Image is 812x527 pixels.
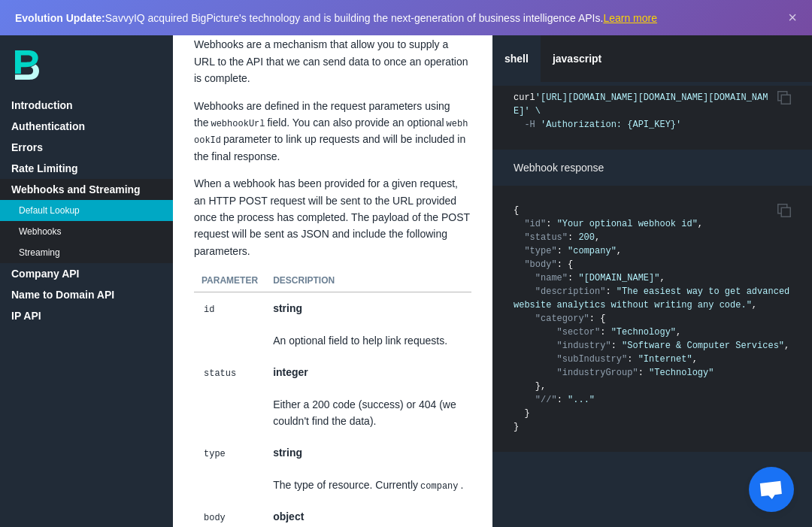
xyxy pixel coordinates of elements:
span: } [524,408,529,419]
code: id [201,302,217,317]
span: "Internet" [638,354,692,365]
th: Parameter [194,270,265,292]
span: "subIndustry" [557,354,628,365]
span: "status" [524,232,568,243]
td: The type of resource. Currently . [265,469,471,501]
span: "//" [535,395,557,405]
span: "category" [535,313,589,324]
p: Webhooks are a mechanism that allow you to supply a URL to the API that we can send data to once ... [173,36,492,86]
span: { [600,313,605,324]
span: "sector" [557,327,601,338]
span: , [617,246,622,256]
p: When a webhook has been provided for a given request, an HTTP POST request will be sent to the UR... [173,175,492,259]
span: "Software & Computer Services" [622,341,784,351]
span: : [600,327,605,338]
span: : [557,259,562,270]
span: }, [535,381,546,392]
span: \ [535,106,541,117]
span: "Technology" [649,368,714,378]
code: type [201,447,228,462]
strong: string [273,302,302,314]
span: : [589,313,595,324]
th: Description [265,270,471,292]
code: webhookUrl [208,117,267,132]
span: , [692,354,698,365]
span: : [568,232,573,243]
code: curl [514,92,768,130]
div: Open chat [749,467,794,512]
span: : [605,286,611,297]
td: An optional field to help link requests. [265,325,471,356]
span: : [546,219,551,229]
span: 'Authorization: {API_KEY}' [541,120,681,130]
button: Dismiss announcement [788,9,797,26]
span: "[DOMAIN_NAME]" [578,273,659,283]
td: Either a 200 code (success) or 404 (we couldn't find the data). [265,389,471,438]
a: javascript [541,35,614,82]
span: , [752,300,757,310]
span: : [638,368,644,378]
code: body [201,510,228,525]
span: , [659,273,665,283]
span: "type" [524,246,556,256]
span: "company" [568,246,617,256]
code: status [201,366,238,381]
span: "Technology" [611,327,676,338]
span: , [784,341,789,351]
span: "id" [524,219,546,229]
code: webhookId [194,117,468,148]
code: company [418,479,460,494]
span: : [627,354,632,365]
img: bp-logo-B-teal.svg [15,50,39,80]
p: Webhooks are defined in the request parameters using the field. You can also provide an optional ... [173,98,492,165]
span: "industry" [557,341,611,351]
span: , [698,219,703,229]
span: "description" [535,286,606,297]
span: : [611,341,617,351]
span: "..." [568,395,595,405]
span: "Your optional webhook id" [557,219,698,229]
span: : [557,395,562,405]
span: "name" [535,273,568,283]
span: SavvyIQ acquired BigPicture's technology and is building the next-generation of business intellig... [15,12,657,24]
span: : [568,273,573,283]
span: , [595,232,600,243]
strong: Evolution Update: [15,12,105,24]
span: "body" [524,259,556,270]
strong: string [273,447,302,459]
span: -H [524,120,535,130]
span: { [568,259,573,270]
span: "industryGroup" [557,368,638,378]
span: , [676,327,681,338]
a: Learn more [603,12,657,24]
p: Webhook response [492,150,812,186]
span: '[URL][DOMAIN_NAME][DOMAIN_NAME][DOMAIN_NAME]' [514,92,768,117]
span: : [557,246,562,256]
span: { [514,205,519,216]
strong: object [273,510,304,522]
span: 200 [578,232,595,243]
span: } [514,422,519,432]
span: "The easiest way to get advanced website analytics without writing any code." [514,286,795,310]
strong: integer [273,366,308,378]
a: shell [492,35,541,82]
